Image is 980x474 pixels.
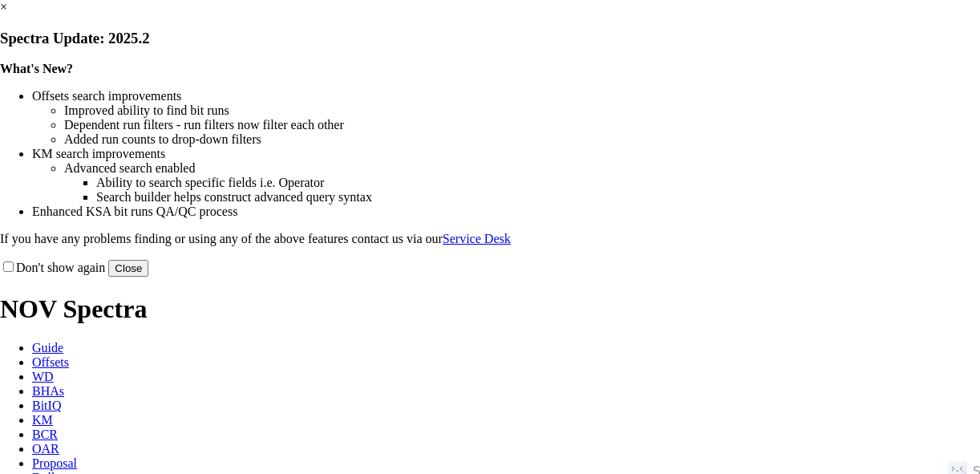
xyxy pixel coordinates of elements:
[96,190,980,205] li: Search builder helps construct advanced query syntax
[32,370,54,383] span: WD
[64,161,980,176] li: Advanced search enabled
[32,384,64,398] span: BHAs
[3,261,14,272] input: Don't show again
[32,456,77,470] span: Proposal
[32,89,980,103] li: Offsets search improvements
[32,205,980,219] li: Enhanced KSA bit runs QA/QC process
[32,355,69,369] span: Offsets
[64,103,980,118] li: Improved ability to find bit runs
[64,132,980,147] li: Added run counts to drop-down filters
[32,341,63,354] span: Guide
[32,413,53,427] span: KM
[32,427,58,441] span: BCR
[32,147,980,161] li: KM search improvements
[443,232,511,245] a: Service Desk
[32,399,61,412] span: BitIQ
[32,442,59,456] span: OAR
[108,260,148,277] button: Close
[96,176,980,190] li: Ability to search specific fields i.e. Operator
[64,118,980,132] li: Dependent run filters - run filters now filter each other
